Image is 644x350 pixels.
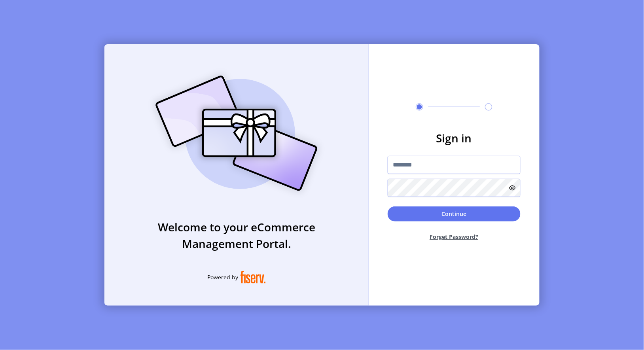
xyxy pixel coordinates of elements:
[207,273,238,281] span: Powered by
[104,219,369,252] h3: Welcome to your eCommerce Management Portal.
[388,226,521,247] button: Forget Password?
[388,130,521,146] h3: Sign in
[144,67,330,200] img: card_Illustration.svg
[388,206,521,221] button: Continue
